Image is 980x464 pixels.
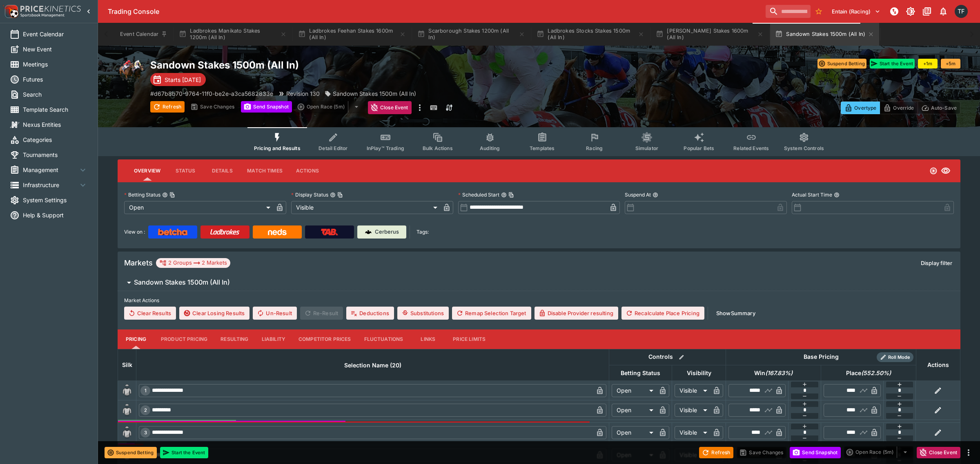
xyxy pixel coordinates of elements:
[375,228,399,236] p: Cerberus
[20,6,81,12] img: PriceKinetics
[23,45,88,53] span: New Event
[124,225,145,239] label: View on :
[368,101,412,114] button: Close Event
[423,145,453,151] span: Bulk Actions
[23,105,88,114] span: Template Search
[150,59,555,71] h2: Copy To Clipboard
[358,329,410,349] button: Fluctuations
[936,4,951,19] button: Notifications
[150,101,185,113] button: Refresh
[812,5,825,18] button: No Bookmarks
[941,59,960,68] button: +5m
[410,329,446,349] button: Links
[367,145,404,151] span: InPlay™ Trading
[653,192,658,198] button: Suspend At
[861,368,891,378] em: ( 552.50 %)
[612,404,656,417] div: Open
[844,446,913,458] div: split button
[20,13,65,17] img: Sportsbook Management
[918,59,938,68] button: +1m
[651,23,768,46] button: [PERSON_NAME] Stakes 1600m (All In)
[291,201,440,214] div: Visible
[286,89,320,98] p: Revision 130
[23,196,88,204] span: System Settings
[612,426,656,439] div: Open
[120,426,134,439] img: blank-silk.png
[733,145,769,151] span: Related Events
[625,191,651,198] p: Suspend At
[150,89,273,98] p: Copy To Clipboard
[169,192,175,198] button: Copy To Clipboard
[800,352,842,362] div: Base Pricing
[321,229,338,235] img: TabNZ
[160,447,208,458] button: Start the Event
[127,161,167,181] button: Overview
[134,278,230,287] h6: Sandown Stakes 1500m (All In)
[931,104,957,112] p: Auto-Save
[108,7,762,16] div: Trading Console
[23,60,88,68] span: Meetings
[2,3,19,20] img: PriceKinetics Logo
[253,307,296,320] span: Un-Result
[458,191,499,198] p: Scheduled Start
[676,352,687,362] button: Bulk edit
[241,101,292,113] button: Send Snapshot
[446,329,492,349] button: Price Limits
[854,104,876,112] p: Overtype
[333,89,416,98] p: Sandown Stakes 1500m (All In)
[318,145,347,151] span: Detail Editor
[964,448,973,457] button: more
[124,294,954,307] label: Market Actions
[675,426,710,439] div: Visible
[952,2,970,20] button: Tom Flynn
[124,307,176,320] button: Clear Results
[880,102,918,114] button: Override
[357,225,406,239] a: Cerberus
[174,23,292,46] button: Ladbrokes Manikato Stakes 1200m (All In)
[834,192,840,198] button: Actual Start Time
[586,145,603,151] span: Racing
[118,59,144,85] img: horse_racing.png
[532,23,649,46] button: Ladbrokes Stocks Stakes 1500m (All In)
[118,329,154,349] button: Pricing
[325,89,416,98] div: Sandown Stakes 1500m (All In)
[770,23,879,46] button: Sandown Stakes 1500m (All In)
[684,145,714,151] span: Popular Bets
[105,447,157,458] button: Suspend Betting
[412,23,530,46] button: Scarborough Stakes 1200m (All In)
[23,90,88,99] span: Search
[210,229,240,235] img: Ladbrokes
[23,150,88,159] span: Tournaments
[154,329,214,349] button: Product Pricing
[745,368,802,378] span: Win(167.83%)
[214,329,255,349] button: Resulting
[941,166,951,176] svg: Visible
[179,307,249,320] button: Clear Losing Results
[143,407,149,413] span: 2
[143,430,149,435] span: 3
[837,368,900,378] span: Place(552.50%)
[784,145,824,151] span: System Controls
[247,127,831,156] div: Event type filters
[115,23,172,46] button: Event Calendar
[916,256,957,270] button: Display filter
[289,161,326,181] button: Actions
[292,329,358,349] button: Competitor Prices
[143,388,148,393] span: 1
[165,75,201,84] p: Starts [DATE]
[508,192,514,198] button: Copy To Clipboard
[635,145,658,151] span: Simulator
[790,447,841,458] button: Send Snapshot
[917,447,960,458] button: Close Event
[955,5,968,18] div: Tom Flynn
[877,352,913,362] div: Show/hide Price Roll mode configuration.
[893,104,914,112] p: Override
[167,161,204,181] button: Status
[162,192,168,198] button: Betting StatusCopy To Clipboard
[120,384,134,397] img: blank-silk.png
[480,145,500,151] span: Auditing
[675,404,710,417] div: Visible
[337,192,343,198] button: Copy To Clipboard
[609,349,726,365] th: Controls
[159,258,227,268] div: 2 Groups 2 Markets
